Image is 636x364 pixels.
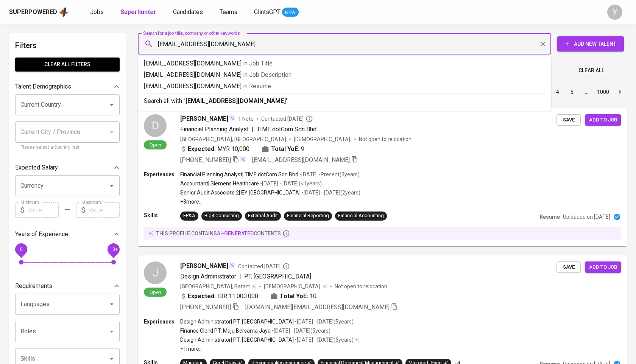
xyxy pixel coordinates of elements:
span: Add to job [589,263,617,272]
p: Experiences [144,171,180,178]
img: magic_wand.svg [240,156,246,162]
p: Design Administrator | PT. [GEOGRAPHIC_DATA] [180,336,294,344]
p: Not open to relocation [335,283,387,290]
button: Open [106,299,117,310]
div: IDR 11.000.000 [180,292,258,301]
button: Add to job [585,114,621,126]
p: Financial Planning Analyst | TIME dotCom Sdn Bhd [180,171,298,178]
p: this profile contains contents [156,230,281,237]
input: Value [27,202,59,218]
div: Financial Accounting [338,212,384,219]
p: Finance Clerk | PT. Maju Bersama Jaya [180,327,271,334]
div: Talent Demographics [15,79,120,94]
span: TIME dotCom Sdn Bhd [257,126,316,133]
span: Clear All filters [21,60,114,69]
b: Total YoE: [280,292,308,301]
h6: Filters [15,39,120,51]
p: Uploaded on [DATE] [563,213,610,221]
div: FP&A [183,212,195,219]
button: Go to page 1000 [595,86,611,98]
button: Open [106,326,117,337]
b: Expected: [188,145,216,154]
span: | [252,125,254,134]
button: Add New Talent [557,36,624,51]
div: … [580,88,592,96]
svg: By Malaysia recruiter [306,115,313,123]
span: [PERSON_NAME] [180,114,228,123]
span: 10 [310,292,316,301]
div: Superpowered [9,8,57,17]
span: [PERSON_NAME] [180,261,228,271]
div: Years of Experience [15,227,120,242]
button: Clear [538,39,549,49]
a: Superpoweredapp logo [9,6,69,18]
input: Value [88,202,120,218]
a: Jobs [90,8,105,17]
p: Experiences [144,318,180,325]
b: Superhunter [120,8,156,16]
span: [PHONE_NUMBER] [180,156,231,163]
div: D [144,114,167,137]
p: Resume [539,213,560,221]
button: Go to page 5 [566,86,578,98]
p: Please select a Country first [20,144,114,151]
b: Expected: [188,292,216,301]
a: Teams [220,8,239,17]
p: Expected Salary [15,163,58,172]
p: • [DATE] - [DATE] ( 5 years ) [294,336,354,344]
p: Senior Audit Associate 2 | EY [GEOGRAPHIC_DATA] [180,189,301,196]
p: Design Administrator | PT. [GEOGRAPHIC_DATA] [180,318,294,325]
button: Clear All [575,64,607,78]
p: Years of Experience [15,230,68,239]
span: AI-generated [217,230,254,236]
div: External Audit [248,212,278,219]
div: [GEOGRAPHIC_DATA], [GEOGRAPHIC_DATA] [180,135,286,143]
span: [EMAIL_ADDRESS][DOMAIN_NAME] [252,156,350,163]
span: Open [147,142,164,148]
img: magic_wand.svg [229,115,235,121]
div: Big4 Consulting [204,212,239,219]
p: Skills [144,212,180,219]
span: Contacted [DATE] [238,263,290,270]
button: Go to next page [614,86,626,98]
a: GlintsGPT NEW [254,8,299,17]
span: | [239,272,241,281]
span: [PHONE_NUMBER] [180,303,231,311]
div: J [144,261,167,284]
span: Add New Talent [563,39,618,49]
p: +1 more ... [180,345,359,353]
span: Add to job [589,116,617,124]
span: [DEMOGRAPHIC_DATA] [264,283,321,290]
button: Open [106,353,117,364]
p: Not open to relocation [359,135,412,143]
span: [DOMAIN_NAME][EMAIL_ADDRESS][DOMAIN_NAME] [245,303,390,311]
p: Search all with " " [144,96,545,106]
p: [EMAIL_ADDRESS][DOMAIN_NAME] [144,70,545,79]
p: • [DATE] - [DATE] ( 5 years ) [271,327,330,334]
nav: pagination navigation [493,86,627,98]
svg: By Batam recruiter [282,263,290,270]
p: [EMAIL_ADDRESS][DOMAIN_NAME] [144,82,545,91]
img: magic_wand.svg [229,262,235,268]
p: • [DATE] - [DATE] ( <1 years ) [259,180,322,187]
span: Save [560,263,577,272]
span: 9 [301,145,304,154]
span: NEW [282,9,299,16]
a: Superhunter [120,8,158,17]
a: Candidates [173,8,204,17]
span: in Job Title [243,60,273,67]
button: Go to page 4 [552,86,564,98]
span: [DEMOGRAPHIC_DATA] [294,135,351,143]
p: Requirements [15,282,52,291]
span: in Job Description [243,71,291,78]
span: 10+ [109,247,117,252]
div: Requirements [15,278,120,294]
button: Add to job [585,261,621,273]
p: • [DATE] - Present ( 3 years ) [298,171,360,178]
p: Talent Demographics [15,82,71,91]
span: Teams [220,8,237,16]
span: Design Administrator [180,273,236,280]
span: PT. [GEOGRAPHIC_DATA] [244,273,311,280]
button: Open [106,180,117,191]
span: Clear All [578,66,604,75]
